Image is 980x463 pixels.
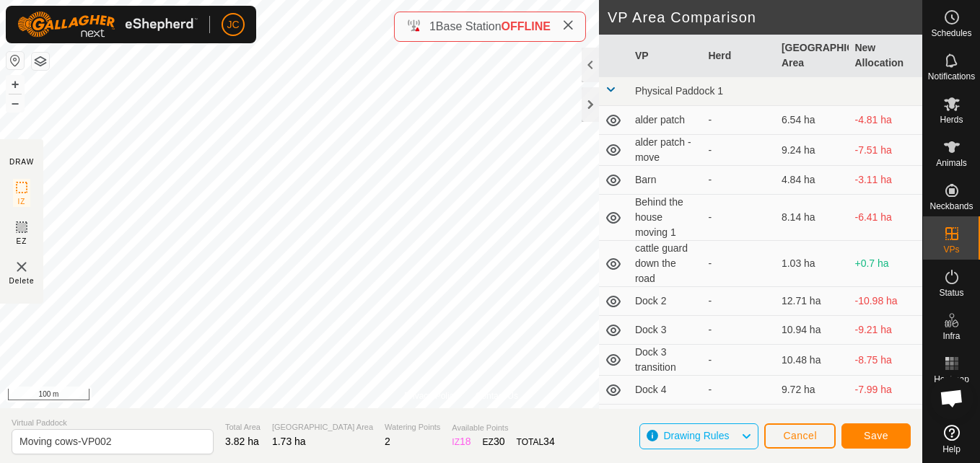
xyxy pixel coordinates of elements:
img: Gallagher Logo [17,12,198,38]
td: cattle guard down the road [629,241,703,287]
td: alder patch [629,106,703,135]
div: DRAW [9,156,34,167]
td: -8.09 ha [849,405,922,433]
td: 10.94 ha [776,316,849,345]
span: Physical Paddock 1 [635,85,723,97]
td: -7.51 ha [849,135,922,166]
td: 12.71 ha [776,287,849,316]
div: - [708,294,770,309]
td: 9.72 ha [776,376,849,405]
span: Heatmap [934,375,969,384]
span: Notifications [928,72,975,81]
a: Open chat [930,376,974,420]
th: Herd [702,35,776,77]
td: 1.03 ha [776,241,849,287]
td: 9.82 ha [776,405,849,433]
span: Drawing Rules [663,430,729,441]
td: 9.24 ha [776,135,849,166]
span: 30 [494,436,505,447]
button: – [6,94,24,112]
div: IZ [452,434,471,449]
div: - [708,172,770,188]
th: VP [629,35,703,77]
span: Total Area [225,421,261,433]
td: -8.75 ha [849,345,922,376]
td: Dock 3 transition [629,345,703,376]
span: Help [942,445,961,454]
td: Behind the house moving 1 [629,195,703,241]
span: 18 [460,436,471,447]
span: 34 [543,436,555,447]
span: JC [227,17,239,32]
span: Virtual Paddock [12,417,214,429]
td: -7.99 ha [849,376,922,405]
td: 8.14 ha [776,195,849,241]
td: -6.41 ha [849,195,922,241]
span: Neckbands [929,202,973,211]
td: -4.81 ha [849,106,922,135]
td: 4.84 ha [776,166,849,195]
span: OFFLINE [502,20,551,32]
span: 3.82 ha [225,436,259,447]
th: New Allocation [849,35,922,77]
span: 1 [429,20,436,32]
div: - [708,353,770,368]
span: 1.73 ha [272,436,306,447]
td: -9.21 ha [849,316,922,345]
div: - [708,382,770,397]
span: Available Points [452,422,554,434]
button: + [6,76,24,93]
span: Delete [9,275,35,286]
div: TOTAL [517,434,555,449]
td: -10.98 ha [849,287,922,316]
button: Map Layers [32,53,49,70]
td: -3.11 ha [849,166,922,195]
img: VP [13,258,30,275]
span: VPs [943,245,959,254]
div: - [708,113,770,128]
span: Animals [936,159,967,167]
th: [GEOGRAPHIC_DATA] Area [776,35,849,77]
span: Save [864,430,888,441]
span: Infra [942,332,960,340]
div: - [708,256,770,271]
span: IZ [18,196,26,207]
td: alder patch - move [629,135,703,166]
span: Cancel [783,430,817,441]
td: Dock 3 [629,316,703,345]
div: - [708,143,770,158]
button: Cancel [764,423,836,449]
td: Dock1 [629,405,703,433]
span: 2 [385,436,390,447]
div: - [708,322,770,338]
button: Reset Map [6,52,24,69]
div: - [708,210,770,225]
span: Schedules [931,29,971,38]
span: [GEOGRAPHIC_DATA] Area [272,421,373,433]
span: Status [939,288,963,297]
td: Dock 4 [629,376,703,405]
td: Dock 2 [629,287,703,316]
div: EZ [483,434,505,449]
a: Privacy Policy [404,389,458,402]
button: Save [841,423,911,449]
td: 6.54 ha [776,106,849,135]
td: Barn [629,166,703,195]
h2: VP Area Comparison [608,9,922,26]
span: EZ [17,236,27,247]
td: +0.7 ha [849,241,922,287]
a: Contact Us [476,389,518,402]
span: Herds [940,115,963,124]
span: Base Station [436,20,502,32]
span: Watering Points [385,421,440,433]
td: 10.48 ha [776,345,849,376]
a: Help [923,419,980,459]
